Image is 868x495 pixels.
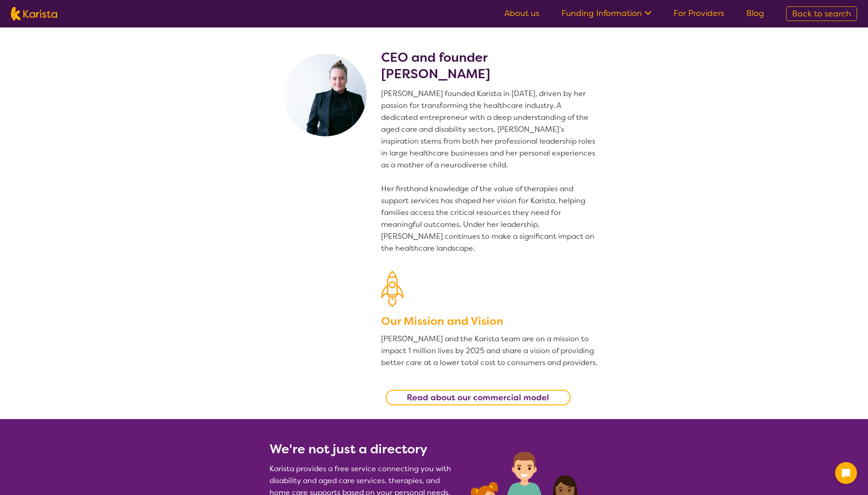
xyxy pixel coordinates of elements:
p: [PERSON_NAME] founded Karista in [DATE], driven by her passion for transforming the healthcare in... [381,88,599,254]
a: About us [504,8,539,19]
p: [PERSON_NAME] and the Karista team are on a mission to impact 1 million lives by 2025 and share a... [381,333,599,369]
a: Blog [746,8,764,19]
a: Back to search [786,6,857,21]
img: Karista logo [11,7,57,21]
img: Our Mission [381,271,404,307]
h2: CEO and founder [PERSON_NAME] [381,49,599,82]
b: Read about our commercial model [407,392,549,403]
span: Back to search [792,8,851,19]
a: Funding Information [561,8,652,19]
a: For Providers [674,8,724,19]
h2: We're not just a directory [270,441,460,457]
h3: Our Mission and Vision [381,313,599,329]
